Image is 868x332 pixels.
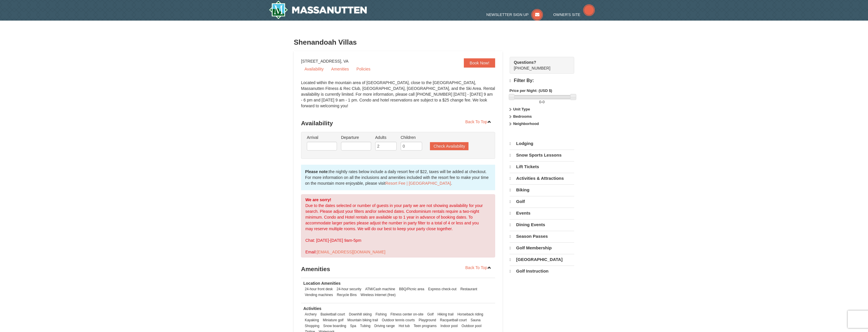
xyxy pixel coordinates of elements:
[269,1,367,19] a: Massanutten Resort
[438,317,468,323] li: Racquetball court
[553,12,581,17] span: Owner's Site
[469,317,482,323] li: Sauna
[513,107,530,111] strong: Unit Type
[303,311,318,317] li: Archery
[539,100,541,104] span: 0
[436,311,455,317] li: Hiking trail
[510,266,574,277] a: Golf Instruction
[430,142,468,150] button: Check Availability
[401,135,422,140] label: Children
[303,306,321,311] strong: Activities
[303,286,334,292] li: 24-hour front desk
[303,317,320,323] li: Kayaking
[269,1,367,19] img: Massanutten Resort Logo
[486,12,529,17] span: Newsletter Sign Up
[359,323,372,329] li: Tubing
[364,286,397,292] li: ATM/Cash machine
[294,37,574,48] h3: Shenandoah Villas
[385,181,451,186] a: Resort Fee | [GEOGRAPHIC_DATA]
[305,169,329,174] strong: Please note:
[319,311,347,317] li: Basketball court
[328,65,352,73] a: Amenities
[335,286,363,292] li: 24-hour security
[439,323,459,329] li: Indoor pool
[301,165,495,190] div: the nightly rates below include a daily resort fee of $22, taxes will be added at checkout. For m...
[510,138,574,149] a: Lodging
[513,114,532,119] strong: Bedrooms
[307,135,337,140] label: Arrival
[462,263,495,272] a: Back To Top
[510,231,574,242] a: Season Passes
[335,292,358,298] li: Recycle Bins
[301,65,327,73] a: Availability
[510,99,574,105] label: -
[353,65,374,73] a: Policies
[397,286,426,292] li: BBQ/Picnic area
[510,78,574,84] h4: Filter By:
[510,254,574,265] a: [GEOGRAPHIC_DATA]
[301,263,495,275] h3: Amenities
[303,292,334,298] li: Vending machines
[417,317,437,323] li: Playground
[303,281,341,286] strong: Location Amenities
[349,323,358,329] li: Spa
[426,311,435,317] li: Golf
[303,323,321,329] li: Shopping
[510,208,574,219] a: Events
[464,58,495,68] a: Book Now!
[346,317,380,323] li: Mountain biking trail
[317,250,385,254] a: [EMAIL_ADDRESS][DOMAIN_NAME]
[510,184,574,195] a: Biking
[456,311,485,317] li: Horseback riding
[486,12,543,17] a: Newsletter Sign Up
[462,117,495,126] a: Back To Top
[375,135,397,140] label: Adults
[510,161,574,172] a: Lift Tickets
[553,12,595,17] a: Owner's Site
[412,323,438,329] li: Teen programs
[427,286,458,292] li: Express check-out
[301,80,495,115] div: Located within the mountain area of [GEOGRAPHIC_DATA], close to the [GEOGRAPHIC_DATA], Massanutte...
[321,317,345,323] li: Miniature golf
[305,197,331,202] strong: We are sorry!
[460,323,483,329] li: Outdoor pool
[514,59,564,70] span: [PHONE_NUMBER]
[510,150,574,161] a: Snow Sports Lessons
[374,311,388,317] li: Fishing
[373,323,396,329] li: Driving range
[341,135,371,140] label: Departure
[359,292,397,298] li: Wireless Internet (free)
[322,323,348,329] li: Snow boarding
[514,60,536,65] strong: Questions?
[380,317,416,323] li: Outdoor tennis courts
[510,173,574,184] a: Activities & Attractions
[542,100,544,104] span: 0
[510,242,574,253] a: Golf Membership
[301,117,495,129] h3: Availability
[301,194,495,257] div: Due to the dates selected or number of guests in your party we are not showing availability for y...
[513,121,539,126] strong: Neighborhood
[510,219,574,230] a: Dining Events
[389,311,425,317] li: Fitness center on-site
[510,88,552,93] strong: Price per Night: (USD $)
[459,286,479,292] li: Restaurant
[397,323,411,329] li: Hot tub
[510,196,574,207] a: Golf
[347,311,373,317] li: Downhill skiing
